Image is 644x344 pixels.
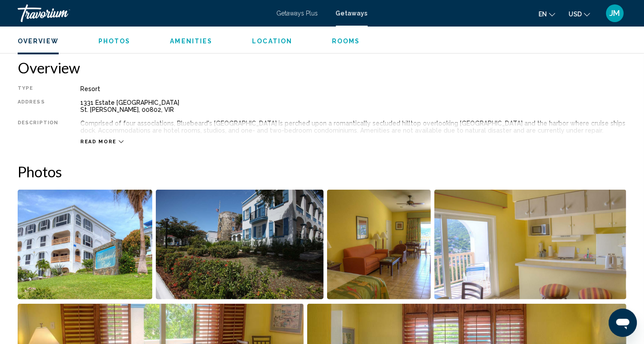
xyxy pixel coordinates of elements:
[18,38,59,45] span: Overview
[252,37,292,45] button: Location
[80,85,626,92] div: Resort
[336,10,368,17] a: Getaways
[18,4,268,22] a: Travorium
[18,37,59,45] button: Overview
[18,163,626,180] h2: Photos
[18,120,58,134] div: Description
[156,189,324,300] button: Open full-screen image slider
[434,189,626,300] button: Open full-screen image slider
[18,59,626,76] h2: Overview
[170,38,212,45] span: Amenities
[332,37,360,45] button: Rooms
[569,8,590,20] button: Change currency
[610,9,620,18] span: JM
[603,4,626,23] button: User Menu
[539,11,547,18] span: en
[569,11,582,18] span: USD
[18,99,58,113] div: Address
[609,309,637,337] iframe: Button to launch messaging window
[98,38,131,45] span: Photos
[332,38,360,45] span: Rooms
[170,37,212,45] button: Amenities
[80,99,626,113] div: 1331 Estate [GEOGRAPHIC_DATA] St. [PERSON_NAME], 00802, VIR
[80,139,117,145] span: Read more
[539,8,555,20] button: Change language
[18,189,152,300] button: Open full-screen image slider
[80,138,124,145] button: Read more
[98,37,131,45] button: Photos
[252,38,292,45] span: Location
[327,189,431,300] button: Open full-screen image slider
[80,120,626,134] div: Comprised of four associations, Bluebeard's [GEOGRAPHIC_DATA] is perched upon a romantically secl...
[18,85,58,92] div: Type
[277,10,318,17] a: Getaways Plus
